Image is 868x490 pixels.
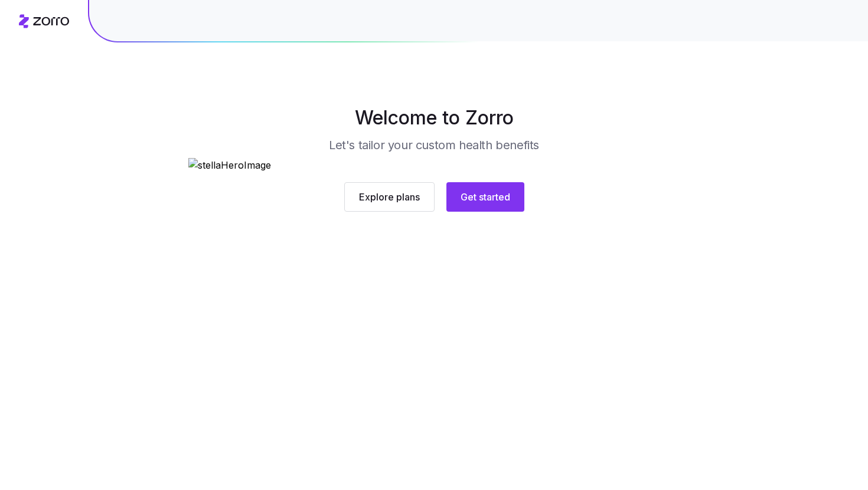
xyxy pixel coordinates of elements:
h1: Welcome to Zorro [141,104,727,132]
span: Explore plans [359,190,420,204]
img: stellaHeroImage [188,158,680,173]
button: Get started [446,182,524,212]
button: Explore plans [344,182,435,212]
span: Get started [461,190,510,204]
h3: Let's tailor your custom health benefits [329,137,539,153]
